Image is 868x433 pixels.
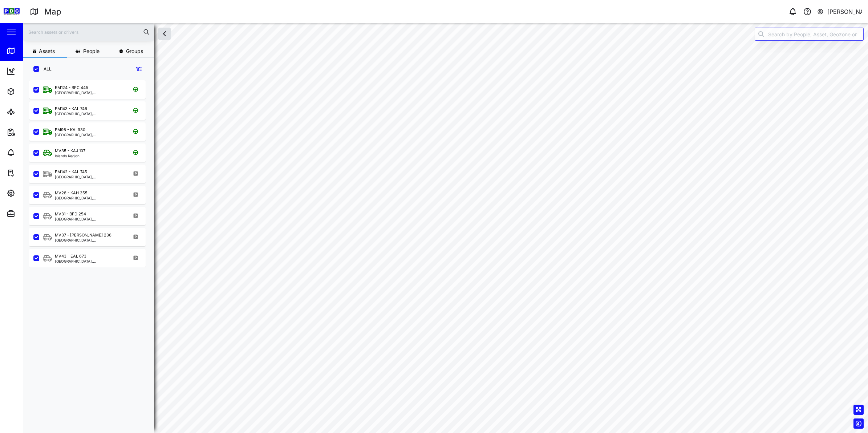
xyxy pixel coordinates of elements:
[827,7,862,16] div: [PERSON_NAME]
[19,108,36,116] div: Sites
[19,47,35,55] div: Map
[55,127,85,133] div: EM96 - KAI 930
[19,128,44,136] div: Reports
[19,189,45,197] div: Settings
[55,133,124,137] div: [GEOGRAPHIC_DATA], [GEOGRAPHIC_DATA]
[55,148,85,154] div: MV35 - KAJ 107
[55,85,88,91] div: EM124 - BFC 445
[817,7,862,17] button: [PERSON_NAME]
[55,175,124,179] div: [GEOGRAPHIC_DATA], [GEOGRAPHIC_DATA]
[55,238,124,242] div: [GEOGRAPHIC_DATA], [GEOGRAPHIC_DATA]
[55,217,124,221] div: [GEOGRAPHIC_DATA], [GEOGRAPHIC_DATA]
[4,4,20,20] img: Main Logo
[55,154,85,158] div: Islands Region
[755,28,864,41] input: Search by People, Asset, Geozone or Place
[44,5,61,18] div: Map
[39,49,55,54] span: Assets
[19,210,40,218] div: Admin
[19,88,41,96] div: Assets
[19,169,39,177] div: Tasks
[29,78,154,428] div: grid
[126,49,143,54] span: Groups
[28,27,150,37] input: Search assets or drivers
[19,149,41,157] div: Alarms
[55,232,111,238] div: MV37 - [PERSON_NAME] 236
[55,112,124,116] div: [GEOGRAPHIC_DATA], [GEOGRAPHIC_DATA]
[55,91,124,94] div: [GEOGRAPHIC_DATA], [GEOGRAPHIC_DATA]
[55,196,124,200] div: [GEOGRAPHIC_DATA], [GEOGRAPHIC_DATA]
[55,169,87,175] div: EM142 - KAL 745
[55,253,86,259] div: MV43 - EAL 673
[83,49,100,54] span: People
[55,106,87,112] div: EM143 - KAL 746
[55,259,124,263] div: [GEOGRAPHIC_DATA], [GEOGRAPHIC_DATA]
[55,190,88,196] div: MV28 - KAH 355
[55,211,86,217] div: MV31 - BFD 254
[39,66,52,72] label: ALL
[19,67,52,75] div: Dashboard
